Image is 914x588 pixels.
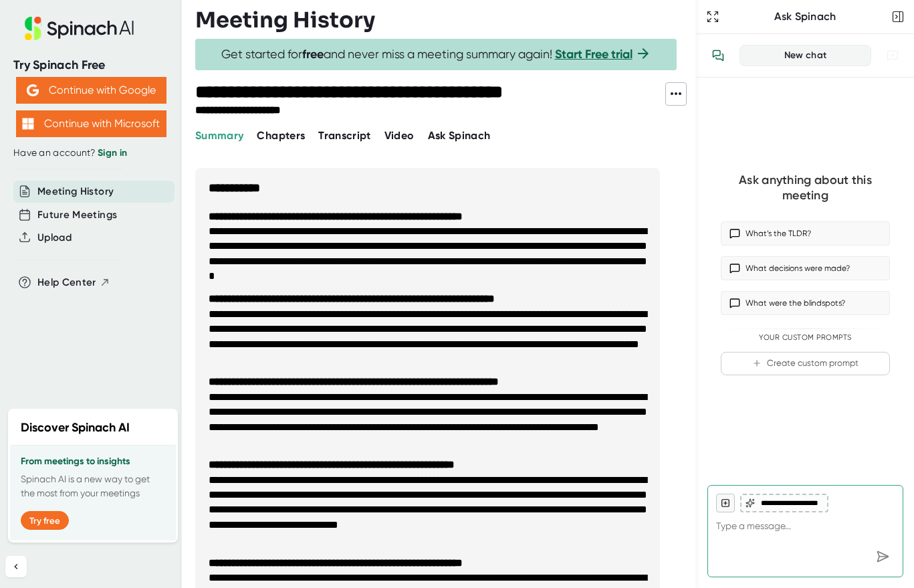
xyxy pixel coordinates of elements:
span: Summary [195,129,243,142]
div: Try Spinach Free [13,58,168,73]
button: Transcript [318,128,371,144]
button: What decisions were made? [721,256,890,280]
span: Video [384,129,415,142]
button: Expand to Ask Spinach page [703,7,722,26]
button: Help Center [37,275,110,290]
button: Meeting History [37,184,114,199]
button: Close conversation sidebar [889,7,907,26]
button: Future Meetings [37,207,117,223]
button: Try free [21,511,69,530]
div: Ask Spinach [722,10,889,23]
button: Create custom prompt [721,352,890,375]
button: Summary [195,128,243,144]
h3: Meeting History [195,7,375,33]
b: free [302,47,324,62]
button: Continue with Google [16,77,166,104]
button: Video [384,128,415,144]
span: Ask Spinach [428,129,491,142]
button: Collapse sidebar [5,556,27,577]
span: Chapters [257,129,305,142]
button: View conversation history [705,42,731,69]
p: Spinach AI is a new way to get the most from your meetings [21,472,165,500]
span: Transcript [318,129,371,142]
h3: From meetings to insights [21,456,165,467]
div: Your Custom Prompts [721,333,890,342]
button: Continue with Microsoft [16,110,166,137]
button: Ask Spinach [428,128,491,144]
button: Chapters [257,128,305,144]
div: Ask anything about this meeting [721,173,890,203]
h2: Discover Spinach AI [21,419,130,437]
button: What were the blindspots? [721,291,890,315]
button: Upload [37,230,72,246]
img: Aehbyd4JwY73AAAAAElFTkSuQmCC [27,84,39,96]
a: Start Free trial [555,47,633,62]
span: Help Center [37,275,96,290]
div: Send message [871,545,895,569]
div: Have an account? [13,147,168,159]
a: Sign in [98,147,127,159]
span: Get started for and never miss a meeting summary again! [221,47,651,62]
div: New chat [748,50,863,62]
button: What’s the TLDR? [721,221,890,246]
